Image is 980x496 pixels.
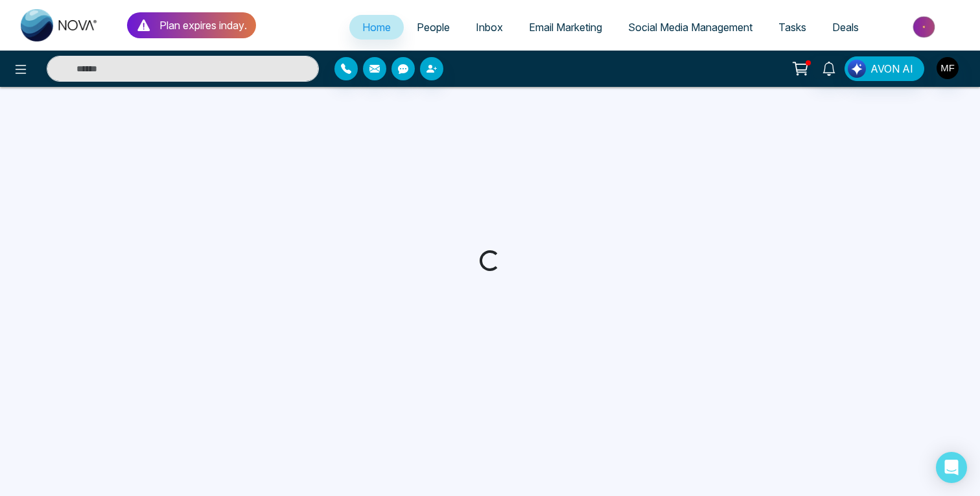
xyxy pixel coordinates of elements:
[362,21,391,34] span: Home
[848,60,866,78] img: Lead Flow
[778,21,806,34] span: Tasks
[529,21,602,34] span: Email Marketing
[615,15,765,40] a: Social Media Management
[936,452,967,483] div: Open Intercom Messenger
[819,15,872,40] a: Deals
[765,15,819,40] a: Tasks
[516,15,615,40] a: Email Marketing
[937,57,959,79] img: User Avatar
[21,9,99,41] img: Nova CRM Logo
[476,21,503,34] span: Inbox
[878,12,972,41] img: Market-place.gif
[845,56,924,81] button: AVON AI
[159,18,247,33] p: Plan expires in day .
[463,15,516,40] a: Inbox
[404,15,463,40] a: People
[417,21,450,34] span: People
[628,21,752,34] span: Social Media Management
[832,21,859,34] span: Deals
[870,61,913,77] span: AVON AI
[349,15,404,40] a: Home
